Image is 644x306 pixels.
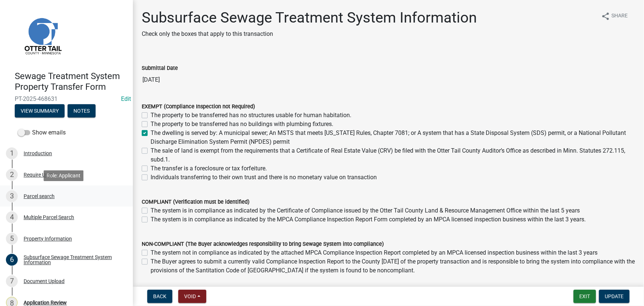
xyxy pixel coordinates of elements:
label: Individuals transferring to their own trust and there is no monetary value on transaction [151,173,377,182]
button: shareShare [595,9,634,23]
img: Otter Tail County, Minnesota [15,8,70,63]
span: Void [184,293,196,299]
span: PT-2025-468631 [15,95,118,102]
wm-modal-confirm: Notes [68,108,96,114]
span: Update [605,293,624,299]
label: The transfer is a foreclosure or tax forfeiture. [151,164,267,173]
span: Share [612,12,628,21]
wm-modal-confirm: Edit Application Number [121,95,131,102]
div: 5 [6,233,18,245]
label: The Buyer agrees to submit a currently valid Compliance Inspection Report to the County [DATE] of... [151,257,635,275]
a: Edit [121,95,131,102]
label: Submittal Date [142,66,178,71]
label: The property to be transferred has no structures usable for human habitation. [151,111,351,120]
span: Back [153,293,166,299]
label: Show emails [18,128,66,137]
p: Check only the boxes that apply to this transaction [142,30,477,38]
div: 3 [6,190,18,202]
label: COMPLIANT (Verification must be identified) [142,200,249,205]
button: Exit [574,290,596,303]
div: 1 [6,147,18,159]
div: 6 [6,254,18,266]
div: 2 [6,169,18,181]
label: NON-COMPLIANT (The Buyer acknowledges responsibility to bring Sewage System into compliance) [142,242,384,247]
button: Void [178,290,206,303]
div: Require User [24,172,52,177]
i: share [601,12,610,21]
label: The dwelling is served by: A municipal sewer; An MSTS that meets [US_STATE] Rules, Chapter 7081; ... [151,129,635,146]
h1: Subsurface Sewage Treatment System Information [142,9,477,27]
wm-modal-confirm: Summary [15,108,65,114]
label: The system is in compliance as indicated by the Certificate of Compliance issued by the Otter Tai... [151,206,580,215]
div: Property Information [24,236,72,241]
label: The system not in compliance as indicated by the attached MPCA Compliance Inspection Report compl... [151,248,597,257]
div: Multiple Parcel Search [24,215,74,220]
label: The property to be transferred has no buildings with plumbing fixtures. [151,120,333,129]
div: Subsurface Sewage Treatment System Information [24,255,121,265]
div: Parcel search [24,194,55,199]
label: EXEMPT (Compliance Inspection not Required) [142,104,255,109]
label: The sale of land is exempt from the requirements that a Certificate of Real Estate Value (CRV) be... [151,146,635,164]
button: Update [599,290,630,303]
div: Document Upload [24,279,65,284]
button: Back [147,290,172,303]
button: View Summary [15,104,65,118]
h4: Sewage Treatment System Property Transfer Form [15,71,127,92]
div: Application Review [24,300,67,305]
div: 4 [6,211,18,223]
button: Notes [68,104,96,118]
div: Introduction [24,151,52,156]
label: The system is in compliance as indicated by the MPCA Compliance Inspection Report Form completed ... [151,215,586,224]
div: Role: Applicant [44,170,83,181]
div: 7 [6,275,18,287]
